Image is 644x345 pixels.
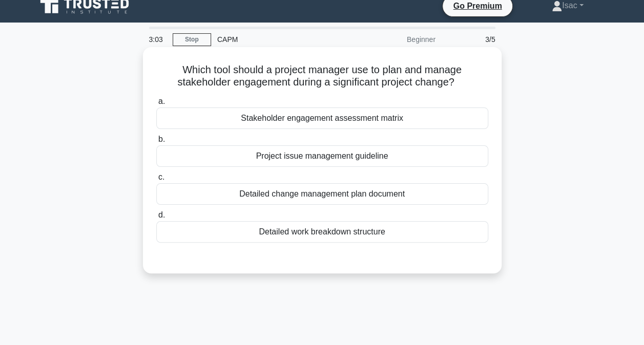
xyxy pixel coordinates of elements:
a: Stop [173,33,211,46]
span: c. [158,172,164,181]
div: Project issue management guideline [156,145,488,167]
div: 3/5 [442,29,502,50]
div: Stakeholder engagement assessment matrix [156,107,488,129]
span: b. [158,135,165,143]
span: a. [158,97,165,105]
div: Beginner [352,29,442,50]
h5: Which tool should a project manager use to plan and manage stakeholder engagement during a signif... [155,63,489,89]
span: d. [158,210,165,219]
div: Detailed work breakdown structure [156,221,488,243]
div: CAPM [211,29,352,50]
div: 3:03 [143,29,173,50]
div: Detailed change management plan document [156,183,488,205]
